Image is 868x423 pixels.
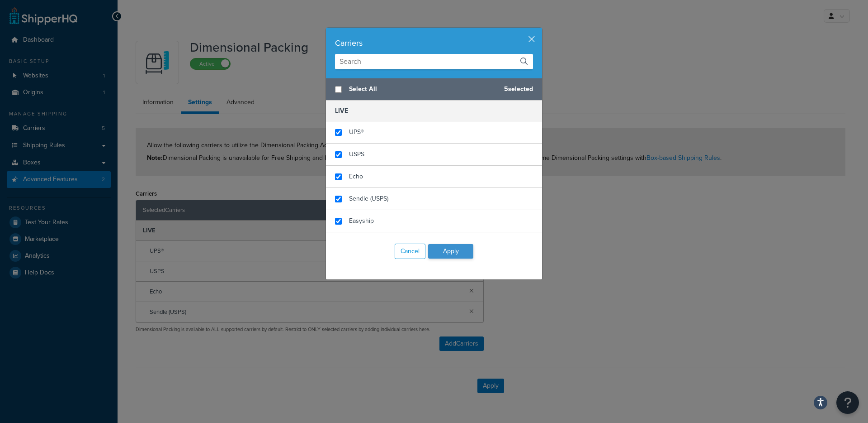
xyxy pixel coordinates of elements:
[326,78,542,101] div: 5 selected
[349,194,388,203] span: Sendle (USPS)
[349,216,374,226] span: Easyship
[349,172,363,181] span: Echo
[349,127,364,137] span: UPS®
[349,83,497,96] span: Select All
[395,244,425,259] button: Cancel
[349,149,364,159] span: USPS
[428,244,473,259] button: Apply
[335,54,533,69] input: Search
[326,101,542,121] h5: LIVE
[335,37,533,49] div: Carriers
